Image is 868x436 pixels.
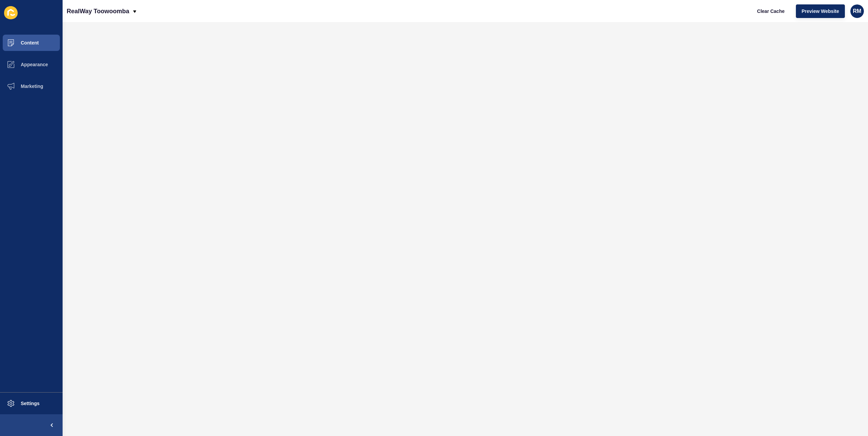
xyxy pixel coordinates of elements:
p: RealWay Toowoomba [67,3,129,20]
span: RM [853,8,862,15]
button: Preview Website [796,4,845,18]
span: Preview Website [802,8,839,15]
button: Clear Cache [751,4,790,18]
span: Clear Cache [757,8,785,15]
